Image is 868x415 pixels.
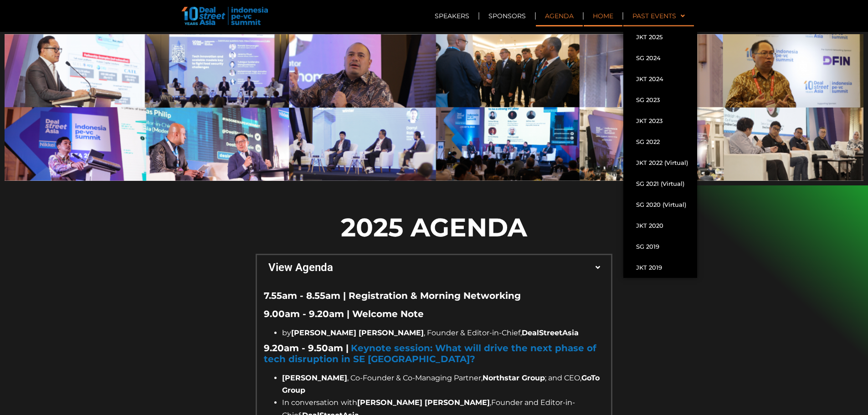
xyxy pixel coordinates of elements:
[623,5,694,26] a: Past Events
[264,308,424,319] strong: 9.00am - 9.20am | Welcome Note
[256,208,612,246] p: 2025 AGENDA
[623,215,697,236] a: JKT 2020
[536,5,583,26] a: Agenda
[623,236,697,257] a: SG 2019
[479,5,535,26] a: Sponsors
[357,398,490,407] span: [PERSON_NAME] [PERSON_NAME]
[623,89,697,110] a: SG 2023
[623,173,697,194] a: SG 2021 (Virtual)
[490,398,491,407] span: ,
[623,131,697,152] a: SG 2022
[623,110,697,131] a: JKT 2023
[623,26,697,278] ul: Past Events
[623,47,697,68] a: SG 2024
[291,328,424,337] strong: [PERSON_NAME] [PERSON_NAME]
[426,5,478,26] a: Speakers
[623,152,697,173] a: JKT 2022 (Virtual)
[264,290,521,301] strong: 7.55am - 8.55am | Registration & Morning Networking
[268,262,596,273] span: View Agenda
[264,343,596,364] a: Keynote session: What will drive the next phase of tech disruption in SE [GEOGRAPHIC_DATA]?
[341,398,357,407] span: with
[282,398,339,407] span: In conversation
[347,374,483,382] span: , Co-Founder & Co-Managing Partner,
[623,68,697,89] a: JKT 2024
[282,327,604,339] li: by , Founder & Editor-in-Chief,
[623,194,697,215] a: SG 2020 (Virtual)
[282,374,347,382] span: [PERSON_NAME]
[623,26,697,47] a: JKT 2025
[545,374,581,382] span: ; and CEO,
[584,5,622,26] a: Home
[522,328,579,337] strong: DealStreetAsia
[264,343,349,354] strong: 9.20am - 9.50am |
[623,257,697,278] a: JKT 2019
[483,374,545,382] span: Northstar Group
